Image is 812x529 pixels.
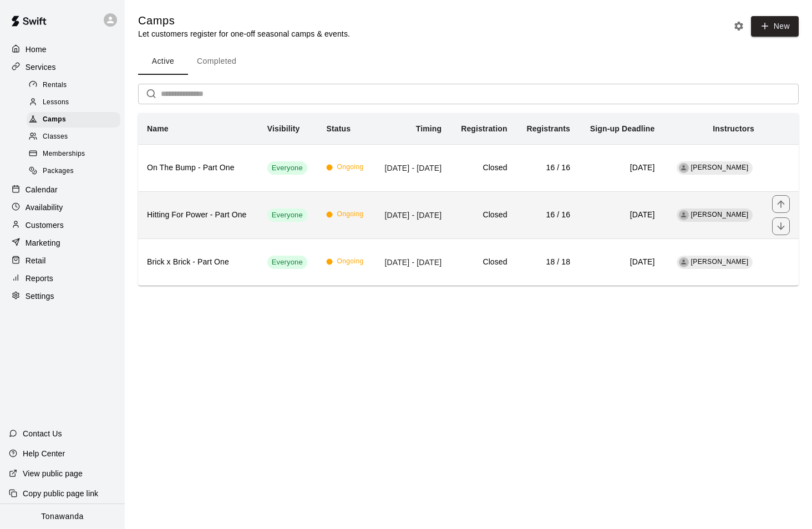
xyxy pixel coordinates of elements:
p: Contact Us [23,428,62,439]
button: Completed [188,48,245,75]
b: Timing [416,124,442,133]
a: Reports [9,270,116,287]
p: Home [26,44,47,55]
h6: 16 / 16 [525,162,570,174]
h5: Camps [138,13,350,28]
span: Everyone [267,163,307,174]
a: Packages [27,163,125,180]
h6: Closed [459,256,507,268]
a: Marketing [9,235,116,251]
b: Status [326,124,351,133]
span: [PERSON_NAME] [691,164,749,171]
span: Ongoing [337,256,363,267]
a: Rentals [27,77,125,94]
a: Lessons [27,94,125,111]
h6: 18 / 18 [525,256,570,268]
p: View public page [23,468,83,479]
span: [PERSON_NAME] [691,258,749,266]
p: Calendar [26,184,58,195]
div: This service is visible to all of your customers [267,161,307,175]
span: Classes [43,131,68,143]
p: Copy public page link [23,488,98,499]
b: Sign-up Deadline [590,124,655,133]
h6: Closed [459,209,507,221]
div: Rentals [27,78,120,93]
div: Memberships [27,146,120,162]
p: Customers [26,220,64,231]
p: Marketing [26,237,60,248]
button: Active [138,48,188,75]
h6: Brick x Brick - Part One [147,256,250,268]
h6: Hitting For Power - Part One [147,209,250,221]
span: [PERSON_NAME] [691,211,749,218]
div: Lessons [27,95,120,110]
p: Reports [26,273,53,284]
div: This service is visible to all of your customers [267,208,307,222]
span: Rentals [43,80,67,91]
div: Grant Bickham [679,163,689,173]
h6: Closed [459,162,507,174]
b: Name [147,124,169,133]
p: Services [26,62,56,73]
p: Let customers register for one-off seasonal camps & events. [138,28,350,39]
a: Availability [9,199,116,216]
button: move item up [772,195,790,213]
a: Camps [27,111,125,129]
p: Retail [26,255,46,266]
h6: On The Bump - Part One [147,162,250,174]
button: move item down [772,217,790,235]
b: Visibility [267,124,300,133]
div: Packages [27,164,120,179]
p: Settings [26,291,54,302]
span: Everyone [267,210,307,221]
div: Classes [27,129,120,145]
div: This service is visible to all of your customers [267,256,307,269]
td: [DATE] - [DATE] [374,191,450,238]
span: Lessons [43,97,69,108]
span: Memberships [43,149,85,160]
div: Camps [27,112,120,128]
span: Ongoing [337,209,363,220]
a: Home [9,41,116,58]
a: Settings [9,288,116,304]
table: simple table [138,113,799,286]
a: Calendar [9,181,116,198]
a: Memberships [27,146,125,163]
button: New [751,16,799,37]
a: Customers [9,217,116,233]
a: Retail [9,252,116,269]
td: [DATE] - [DATE] [374,144,450,191]
div: Ron Pilat [679,257,689,267]
h6: [DATE] [588,256,654,268]
a: Classes [27,129,125,146]
button: Camp settings [730,18,747,34]
a: New [747,21,799,30]
a: Services [9,59,116,75]
span: Camps [43,114,66,125]
b: Registrants [526,124,570,133]
p: Help Center [23,448,65,459]
span: Packages [43,166,74,177]
td: [DATE] - [DATE] [374,238,450,286]
b: Registration [461,124,507,133]
h6: [DATE] [588,209,654,221]
h6: 16 / 16 [525,209,570,221]
span: Ongoing [337,162,363,173]
h6: [DATE] [588,162,654,174]
span: Everyone [267,257,307,268]
p: Tonawanda [41,511,84,522]
b: Instructors [713,124,754,133]
div: Jared MacFarland [679,210,689,220]
p: Availability [26,202,63,213]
